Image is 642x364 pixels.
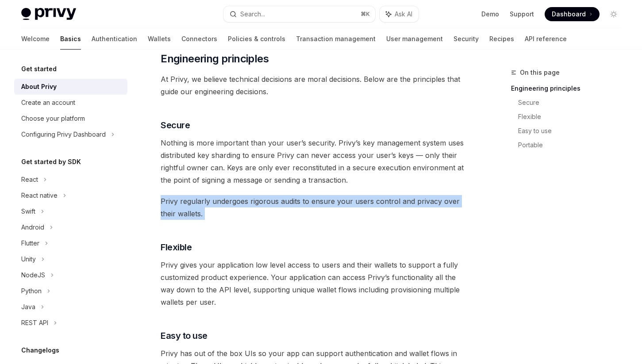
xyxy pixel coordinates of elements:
div: Choose your platform [21,113,85,124]
span: Secure [161,119,190,131]
div: React native [21,190,58,201]
div: Android [21,222,44,233]
a: Create an account [14,95,127,111]
a: API reference [525,28,567,50]
a: Support [510,10,534,19]
div: Swift [21,206,35,217]
a: About Privy [14,79,127,95]
span: Dashboard [552,10,586,19]
div: About Privy [21,81,57,92]
div: REST API [21,318,48,328]
div: Python [21,286,42,296]
a: Connectors [181,28,217,50]
span: Nothing is more important than your user’s security. Privy’s key management system uses distribut... [161,137,470,186]
span: Easy to use [161,330,208,342]
button: Ask AI [380,6,419,22]
div: NodeJS [21,270,45,280]
button: Search...⌘K [223,6,375,22]
a: Portable [518,138,628,152]
span: On this page [520,67,560,78]
h5: Get started [21,64,57,74]
h5: Changelogs [21,345,59,356]
button: Toggle dark mode [607,7,621,21]
a: Authentication [92,28,137,50]
div: Flutter [21,238,39,249]
a: Dashboard [545,7,600,21]
a: Recipes [489,28,514,50]
span: Flexible [161,241,192,253]
span: At Privy, we believe technical decisions are moral decisions. Below are the principles that guide... [161,73,470,98]
div: Java [21,302,35,312]
a: Engineering principles [511,81,628,96]
a: Welcome [21,28,50,50]
div: Create an account [21,97,75,108]
span: ⌘ K [361,11,370,18]
a: Easy to use [518,124,628,138]
h5: Get started by SDK [21,157,81,167]
a: Basics [60,28,81,50]
a: Security [454,28,479,50]
a: Transaction management [296,28,376,50]
span: Engineering principles [161,52,269,66]
span: Privy regularly undergoes rigorous audits to ensure your users control and privacy over their wal... [161,195,470,220]
div: React [21,174,38,185]
img: light logo [21,8,76,20]
div: Search... [240,9,265,19]
div: Configuring Privy Dashboard [21,129,106,140]
a: Demo [481,10,499,19]
span: Privy gives your application low level access to users and their wallets to support a fully custo... [161,259,470,308]
a: Choose your platform [14,111,127,126]
a: User management [386,28,443,50]
div: Unity [21,254,36,264]
a: Flexible [518,110,628,124]
a: Policies & controls [228,28,285,50]
span: Ask AI [395,10,412,19]
a: Wallets [148,28,171,50]
a: Secure [518,96,628,110]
